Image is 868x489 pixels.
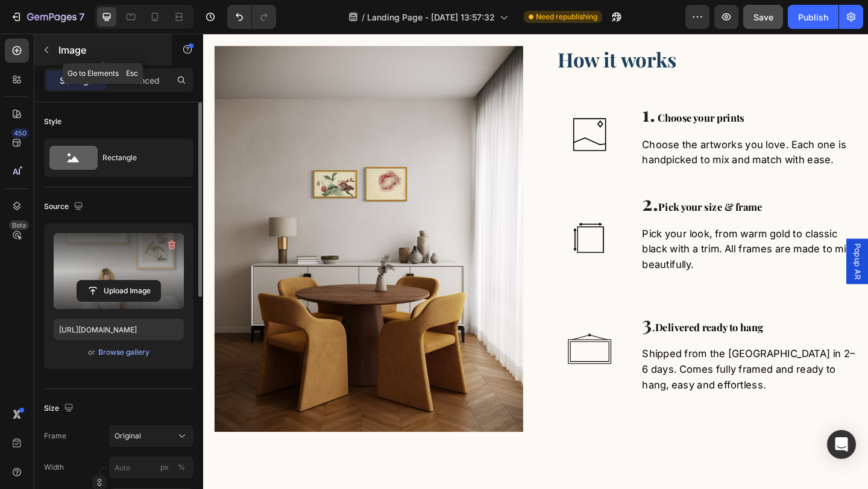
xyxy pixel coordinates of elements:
[494,84,588,99] span: Choose your prints
[477,73,710,105] p: 1.
[477,114,699,143] span: Choose the artworks you love. Each one is handpicked to mix and match with ease.
[60,74,93,87] p: Settings
[54,319,184,340] input: https://example.com/image.jpg
[44,431,66,441] label: Frame
[488,312,491,326] span: .
[798,11,828,23] div: Publish
[536,11,597,22] span: Need republishing
[827,430,856,459] div: Open Intercom Messenger
[384,73,456,146] img: gempages_578725783300735873-ad5705aa-51d4-4936-8f5b-e6f3fe2743c3.svg
[495,181,608,196] span: Pick your size & frame
[753,12,773,22] span: Save
[203,34,868,489] iframe: Design area
[12,13,348,432] img: gempages_578725783300735873-219f1db5-3597-4881-be3b-2b8b864d03fc.jpg
[160,462,169,473] div: px
[44,400,76,417] div: Size
[227,5,276,29] div: Undo/Redo
[367,11,495,23] span: Landing Page - [DATE] 13:57:32
[5,5,90,29] button: 7
[157,460,172,475] button: %
[362,11,365,23] span: /
[98,347,149,358] div: Browse gallery
[58,43,161,57] p: Image
[788,5,838,29] button: Publish
[178,462,185,473] div: %
[384,13,691,42] h2: How it works
[119,74,160,87] p: Advanced
[705,228,717,267] span: Popup AR
[109,425,193,447] button: Original
[743,5,783,29] button: Save
[109,456,193,478] input: px%
[477,341,709,388] span: Shipped from the [GEOGRAPHIC_DATA] in 2–6 days. Comes fully framed and ready to hang, easy and ef...
[44,116,61,127] div: Style
[477,170,710,202] p: 2.
[477,301,710,332] p: 3
[11,128,29,138] div: 450
[491,312,609,326] span: Delivered ready to hang
[384,187,456,260] img: gempages_578725783300735873-752a0dae-8415-45f1-83db-01dd7cbc4a16.png
[102,144,176,172] div: Rectangle
[98,346,150,358] button: Browse gallery
[44,462,64,473] label: Width
[115,431,141,441] span: Original
[88,345,95,360] span: or
[477,211,705,257] span: Pick your look, from warm gold to classic black with a trim. All frames are made to mix beautifully.
[79,10,84,24] p: 7
[77,280,161,302] button: Upload Image
[9,220,29,230] div: Beta
[44,199,86,215] div: Source
[174,460,189,475] button: px
[384,310,456,382] img: gempages_578725783300735873-3ddf3691-afa9-4132-9cf4-d9b701723a83.svg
